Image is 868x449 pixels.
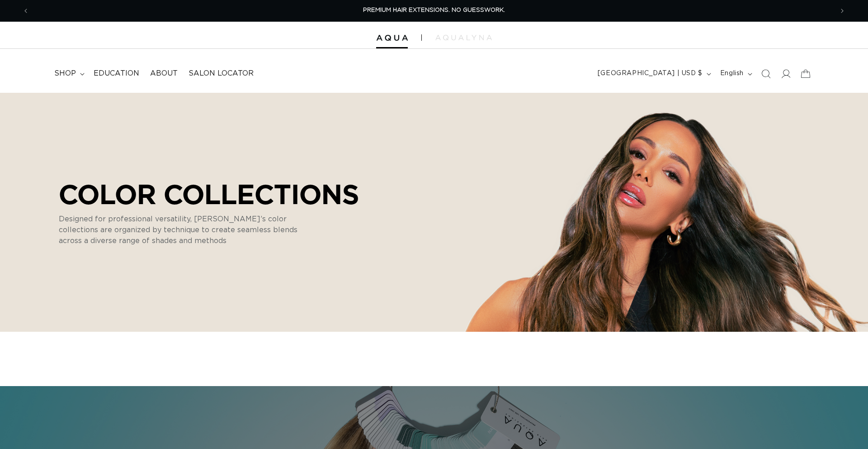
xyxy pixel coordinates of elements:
[363,7,505,13] span: PREMIUM HAIR EXTENSIONS. NO GUESSWORK.
[16,2,36,19] button: Previous announcement
[183,63,259,84] a: Salon Locator
[592,65,715,82] button: [GEOGRAPHIC_DATA] | USD $
[756,64,776,84] summary: Search
[376,35,408,41] img: Aqua Hair Extensions
[832,2,852,19] button: Next announcement
[189,69,254,78] span: Salon Locator
[54,69,76,78] span: shop
[715,65,756,82] button: English
[720,69,744,78] span: English
[94,69,139,78] span: Education
[88,63,145,84] a: Education
[145,63,183,84] a: About
[59,214,321,246] p: Designed for professional versatility, [PERSON_NAME]’s color collections are organized by techniq...
[598,69,703,78] span: [GEOGRAPHIC_DATA] | USD $
[435,35,492,40] img: aqualyna.com
[49,63,88,84] summary: shop
[59,178,359,209] p: COLOR COLLECTIONS
[150,69,178,78] span: About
